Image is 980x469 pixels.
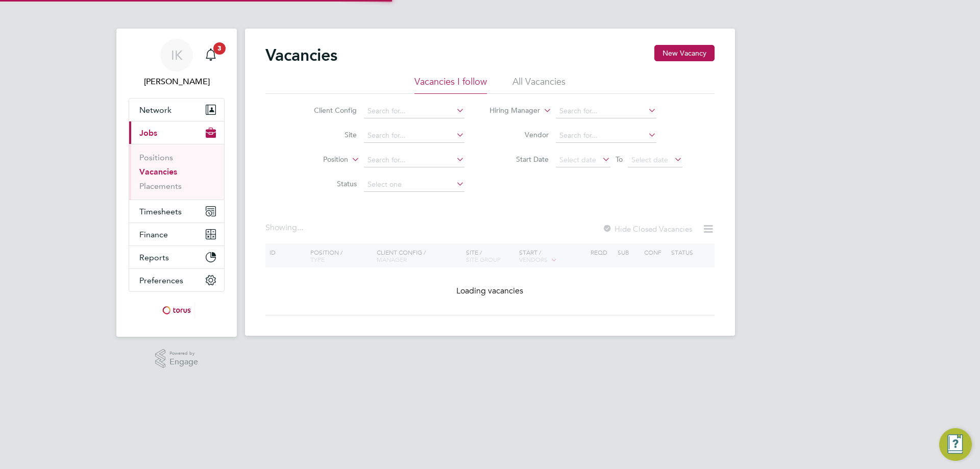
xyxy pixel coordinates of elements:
[602,224,692,234] label: Hide Closed Vacancies
[139,207,182,216] span: Timesheets
[139,105,171,115] span: Network
[364,129,464,143] input: Search for...
[364,178,464,192] input: Select one
[559,155,596,164] span: Select date
[364,153,464,167] input: Search for...
[939,428,972,461] button: Engage Resource Center
[139,167,177,177] a: Vacancies
[139,181,182,191] a: Placements
[129,121,224,144] button: Jobs
[631,155,668,164] span: Select date
[139,128,157,138] span: Jobs
[171,48,183,62] span: IK
[129,39,225,88] a: IK[PERSON_NAME]
[512,76,566,94] li: All Vacancies
[556,129,656,143] input: Search for...
[169,349,198,358] span: Powered by
[116,29,237,337] nav: Main navigation
[129,76,225,88] span: Ian Kneale
[364,104,464,118] input: Search for...
[265,45,337,65] h2: Vacancies
[129,302,225,318] a: Go to home page
[298,106,357,115] label: Client Config
[612,153,626,166] span: To
[298,130,357,139] label: Site
[139,276,183,285] span: Preferences
[129,269,224,291] button: Preferences
[414,76,487,94] li: Vacancies I follow
[297,223,303,233] span: ...
[490,130,549,139] label: Vendor
[289,155,348,165] label: Position
[481,106,540,116] label: Hiring Manager
[129,246,224,268] button: Reports
[265,223,305,233] div: Showing
[139,253,169,262] span: Reports
[169,358,198,366] span: Engage
[556,104,656,118] input: Search for...
[139,230,168,239] span: Finance
[129,144,224,200] div: Jobs
[129,223,224,245] button: Finance
[201,39,221,71] a: 3
[129,200,224,223] button: Timesheets
[654,45,715,61] button: New Vacancy
[213,42,226,55] span: 3
[129,98,224,121] button: Network
[490,155,549,164] label: Start Date
[155,349,199,368] a: Powered byEngage
[159,302,194,318] img: torus-logo-retina.png
[139,153,173,162] a: Positions
[298,179,357,188] label: Status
